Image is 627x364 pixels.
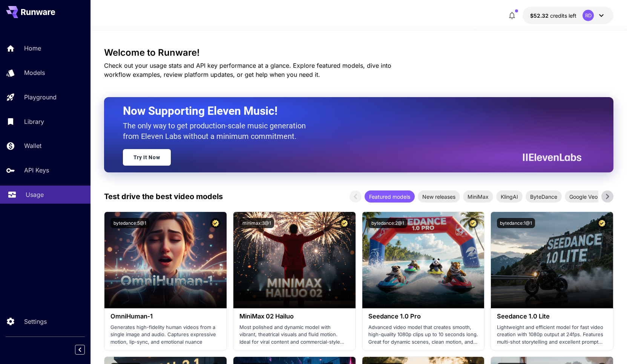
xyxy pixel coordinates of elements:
[24,317,47,326] p: Settings
[463,193,493,201] span: MiniMax
[530,12,576,20] div: $52.32382
[365,193,415,201] span: Featured models
[497,313,607,320] h3: Seedance 1.0 Lite
[468,218,478,228] button: Certified Model – Vetted for best performance and includes a commercial license.
[583,10,594,21] div: RD
[418,193,460,201] span: New releases
[530,12,550,19] span: $52.32
[526,193,562,201] span: ByteDance
[496,193,523,201] span: KlingAI
[123,149,171,166] a: Try It Now
[550,12,576,19] span: credits left
[123,120,311,142] p: The only way to get production-scale music generation from Eleven Labs without a minimum commitment.
[491,212,613,308] img: alt
[565,190,602,203] div: Google Veo
[75,345,85,355] button: Collapse sidebar
[110,218,149,228] button: bytedance:5@1
[110,313,221,320] h3: OmniHuman‑1
[104,212,227,308] img: alt
[110,324,221,346] p: Generates high-fidelity human videos from a single image and audio. Captures expressive motion, l...
[565,193,602,201] span: Google Veo
[597,218,607,228] button: Certified Model – Vetted for best performance and includes a commercial license.
[418,190,460,203] div: New releases
[497,218,535,228] button: bytedance:1@1
[123,104,576,118] h2: Now Supporting Eleven Music!
[24,68,45,77] p: Models
[368,313,478,320] h3: Seedance 1.0 Pro
[233,212,356,308] img: alt
[104,47,614,58] h3: Welcome to Runware!
[368,218,407,228] button: bytedance:2@1
[24,141,41,150] p: Wallet
[24,93,57,102] p: Playground
[463,190,493,203] div: MiniMax
[26,190,44,199] p: Usage
[496,190,523,203] div: KlingAI
[104,62,391,78] span: Check out your usage stats and API key performance at a glance. Explore featured models, dive int...
[239,218,274,228] button: minimax:3@1
[523,7,613,24] button: $52.32382RD
[368,324,478,346] p: Advanced video model that creates smooth, high-quality 1080p clips up to 10 seconds long. Great f...
[104,191,223,202] p: Test drive the best video models
[526,190,562,203] div: ByteDance
[81,343,90,356] div: Collapse sidebar
[24,166,49,175] p: API Keys
[24,117,44,126] p: Library
[210,218,221,228] button: Certified Model – Vetted for best performance and includes a commercial license.
[339,218,350,228] button: Certified Model – Vetted for best performance and includes a commercial license.
[239,313,350,320] h3: MiniMax 02 Hailuo
[362,212,484,308] img: alt
[24,44,41,53] p: Home
[497,324,607,346] p: Lightweight and efficient model for fast video creation with 1080p output at 24fps. Features mult...
[365,190,415,203] div: Featured models
[239,324,350,346] p: Most polished and dynamic model with vibrant, theatrical visuals and fluid motion. Ideal for vira...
